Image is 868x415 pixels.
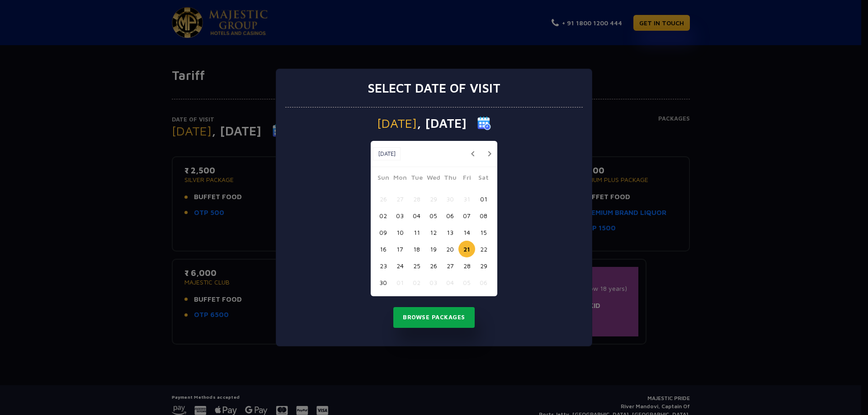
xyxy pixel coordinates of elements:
[442,241,458,257] button: 20
[442,173,458,185] span: Thu
[417,117,467,130] span: , [DATE]
[458,274,475,291] button: 05
[442,207,458,224] button: 06
[475,207,492,224] button: 08
[458,241,475,257] button: 21
[442,274,458,291] button: 04
[375,224,392,241] button: 09
[408,274,425,291] button: 02
[458,224,475,241] button: 14
[442,257,458,274] button: 27
[408,257,425,274] button: 25
[393,307,475,328] button: Browse Packages
[408,207,425,224] button: 04
[425,274,442,291] button: 03
[392,274,408,291] button: 01
[475,173,492,185] span: Sat
[477,117,491,130] img: calender icon
[392,224,408,241] button: 10
[425,191,442,207] button: 29
[408,224,425,241] button: 11
[458,257,475,274] button: 28
[442,191,458,207] button: 30
[392,257,408,274] button: 24
[425,241,442,257] button: 19
[375,173,392,185] span: Sun
[458,191,475,207] button: 31
[392,241,408,257] button: 17
[375,257,392,274] button: 23
[425,207,442,224] button: 05
[475,257,492,274] button: 29
[375,207,392,224] button: 02
[392,173,408,185] span: Mon
[375,241,392,257] button: 16
[458,173,475,185] span: Fri
[425,257,442,274] button: 26
[373,147,401,161] button: [DATE]
[475,274,492,291] button: 06
[458,207,475,224] button: 07
[408,241,425,257] button: 18
[377,117,417,130] span: [DATE]
[408,173,425,185] span: Tue
[392,191,408,207] button: 27
[392,207,408,224] button: 03
[408,191,425,207] button: 28
[375,191,392,207] button: 26
[425,224,442,241] button: 12
[375,274,392,291] button: 30
[442,224,458,241] button: 13
[475,191,492,207] button: 01
[475,224,492,241] button: 15
[425,173,442,185] span: Wed
[368,80,500,96] h3: Select date of visit
[475,241,492,257] button: 22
